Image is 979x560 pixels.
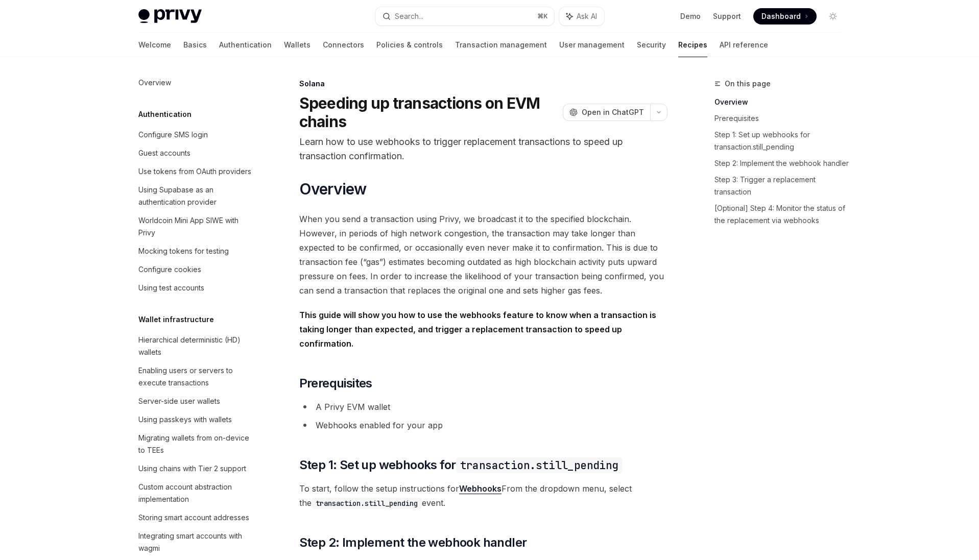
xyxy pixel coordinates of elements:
[559,33,625,57] a: User management
[725,78,771,90] span: On this page
[138,165,251,178] div: Use tokens from OAuth providers
[323,33,364,57] a: Connectors
[130,126,261,144] a: Configure SMS login
[138,512,249,524] div: Storing smart account addresses
[714,155,849,172] a: Step 2: Implement the webhook handler
[138,33,171,57] a: Welcome
[130,392,261,410] a: Server-side user wallets
[138,77,171,89] div: Overview
[714,94,849,110] a: Overview
[582,107,644,117] span: Open in ChatGPT
[714,110,849,127] a: Prerequisites
[130,181,261,211] a: Using Supabase as an authentication provider
[375,7,554,26] button: Search...⌘K
[130,331,261,361] a: Hierarchical deterministic (HD) wallets
[299,534,527,551] span: Step 2: Implement the webhook handler
[130,459,261,478] a: Using chains with Tier 2 support
[537,12,548,20] span: ⌘ K
[130,211,261,242] a: Worldcoin Mini App SIWE with Privy
[138,147,190,159] div: Guest accounts
[395,10,423,22] div: Search...
[299,310,656,349] strong: This guide will show you how to use the webhooks feature to know when a transaction is taking lon...
[720,33,768,57] a: API reference
[637,33,666,57] a: Security
[138,432,255,456] div: Migrating wallets from on-device to TEEs
[284,33,311,57] a: Wallets
[130,527,261,557] a: Integrating smart accounts with wagmi
[138,129,208,141] div: Configure SMS login
[130,429,261,459] a: Migrating wallets from on-device to TEEs
[130,410,261,429] a: Using passkeys with wallets
[130,144,261,162] a: Guest accounts
[130,279,261,297] a: Using test accounts
[299,375,372,392] span: Prerequisites
[299,481,667,510] span: To start, follow the setup instructions for From the dropdown menu, select the event.
[138,334,255,358] div: Hierarchical deterministic (HD) wallets
[376,33,443,57] a: Policies & controls
[138,481,255,505] div: Custom account abstraction implementation
[714,172,849,200] a: Step 3: Trigger a replacement transaction
[563,104,650,121] button: Open in ChatGPT
[299,135,667,163] p: Learn how to use webhooks to trigger replacement transactions to speed up transaction confirmation.
[456,457,623,473] code: transaction.still_pending
[138,108,192,120] h5: Authentication
[138,245,229,257] div: Mocking tokens for testing
[130,508,261,527] a: Storing smart account addresses
[312,498,422,509] code: transaction.still_pending
[559,7,604,26] button: Ask AI
[714,200,849,229] a: [Optional] Step 4: Monitor the status of the replacement via webhooks
[219,33,272,57] a: Authentication
[299,212,667,298] span: When you send a transaction using Privy, we broadcast it to the specified blockchain. However, in...
[138,263,201,276] div: Configure cookies
[299,79,667,89] div: Solana
[130,242,261,260] a: Mocking tokens for testing
[299,457,623,473] span: Step 1: Set up webhooks for
[138,462,246,475] div: Using chains with Tier 2 support
[455,33,547,57] a: Transaction management
[299,94,559,131] h1: Speeding up transactions on EVM chains
[753,8,817,25] a: Dashboard
[678,33,707,57] a: Recipes
[138,282,204,294] div: Using test accounts
[130,478,261,508] a: Custom account abstraction implementation
[138,395,220,407] div: Server-side user wallets
[138,413,232,426] div: Using passkeys with wallets
[761,11,801,21] span: Dashboard
[680,11,701,21] a: Demo
[299,418,667,432] li: Webhooks enabled for your app
[130,361,261,392] a: Enabling users or servers to execute transactions
[713,11,741,21] a: Support
[183,33,207,57] a: Basics
[138,364,255,389] div: Enabling users or servers to execute transactions
[138,530,255,554] div: Integrating smart accounts with wagmi
[130,260,261,279] a: Configure cookies
[130,162,261,181] a: Use tokens from OAuth providers
[459,483,502,494] a: Webhooks
[138,313,214,326] h5: Wallet infrastructure
[138,214,255,239] div: Worldcoin Mini App SIWE with Privy
[825,8,841,25] button: Toggle dark mode
[130,74,261,92] a: Overview
[299,400,667,414] li: A Privy EVM wallet
[138,9,202,23] img: light logo
[577,11,597,21] span: Ask AI
[299,180,367,198] span: Overview
[714,127,849,155] a: Step 1: Set up webhooks for transaction.still_pending
[138,184,255,208] div: Using Supabase as an authentication provider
